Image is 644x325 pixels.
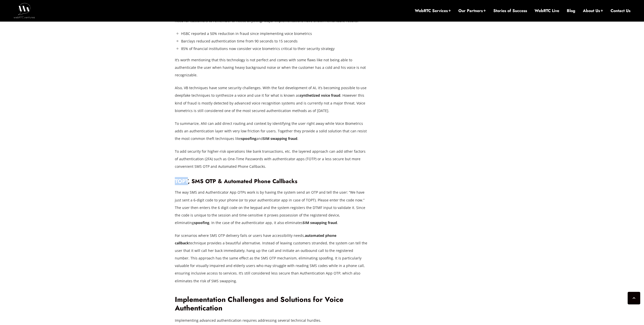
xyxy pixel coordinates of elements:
strong: spoofing [241,136,256,141]
p: Implementing advanced authentication requires addressing several technical hurdles. [175,317,369,324]
p: To summarize, ANI can add direct routing and context by identifying the user right away while Voi... [175,120,369,142]
strong: synthetized voice fraud [300,93,340,98]
p: To add security for higher-risk operations like bank transactions, etc. the layered approach can ... [175,148,369,170]
a: Blog [567,8,575,14]
a: WebRTC Services [415,8,451,14]
strong: SIM swapping fraud [303,220,337,225]
p: Also, VB techniques have some security challenges. With the fast development of AI, it’s becoming... [175,84,369,114]
h3: TOPT, SMS OTP & Automated Phone Callbacks [175,178,369,185]
img: WebRTC.ventures [14,3,35,18]
p: For scenarios where SMS OTP delivery fails or users have accessibility needs, technique provides ... [175,232,369,285]
strong: SIM swapping fraud [263,136,297,141]
li: 85% of financial institutions now consider voice biometrics critical to their security strategy [181,45,369,52]
a: Stories of Success [493,8,527,14]
strong: spoofing [194,220,209,225]
li: HSBC reported a 50% reduction in fraud since implementing voice biometrics [181,30,369,37]
a: Our Partners [458,8,486,14]
p: It’s worth mentioning that this technology is not perfect and comes with some flaws like not bein... [175,56,369,79]
h2: Implementation Challenges and Solutions for Voice Authentication [175,295,369,313]
a: WebRTC Live [535,8,559,14]
a: About Us [583,8,603,14]
p: The way SMS and Authenticator App OTPs work is by having the system send an OTP and tell the user... [175,189,369,226]
li: Barclays reduced authentication time from 90 seconds to 15 seconds [181,37,369,45]
a: Contact Us [611,8,630,14]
